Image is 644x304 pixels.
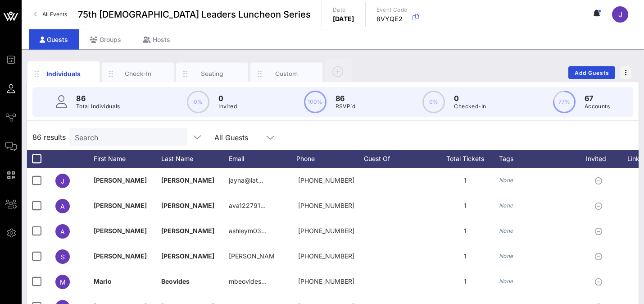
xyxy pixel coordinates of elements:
div: Phone [296,150,364,168]
span: +17863519976 [298,277,354,285]
span: [PERSON_NAME] [94,227,147,235]
i: None [499,253,513,259]
span: +13104367738 [298,176,354,184]
span: Mario [94,277,112,285]
p: [DATE] [333,14,354,23]
span: 86 results [32,132,66,143]
span: All Events [42,11,67,18]
p: 0 [454,93,486,104]
span: A [60,228,65,235]
span: Beovides [161,277,190,285]
i: None [499,177,513,184]
p: Invited [218,102,237,111]
p: jayna@lat… [229,168,263,193]
span: [PERSON_NAME] [161,252,214,260]
div: J [612,6,628,23]
p: 8VYQE2 [376,14,408,23]
span: M [60,278,66,286]
p: 86 [336,93,356,104]
p: mbeovides… [229,269,267,294]
span: +19158005079 [298,227,354,235]
div: Total Tickets [431,150,499,168]
div: Email [229,150,296,168]
div: Guests [29,29,79,50]
div: Guest Of [364,150,431,168]
p: 0 [218,93,237,104]
span: Add Guests [574,69,610,76]
span: +15129684884 [298,252,354,260]
p: RSVP`d [336,102,356,111]
p: Event Code [376,5,408,14]
span: [PERSON_NAME] [94,202,147,209]
span: J [61,177,64,185]
div: Custom [267,69,307,78]
button: Add Guests [568,66,615,79]
span: J [618,10,622,19]
p: Date [333,5,354,14]
div: Hosts [132,29,181,50]
span: A [60,203,65,210]
p: ashleym03… [229,218,267,244]
span: +15127792652 [298,202,354,209]
div: Invited [576,150,625,168]
div: 1 [431,218,499,244]
span: 75th [DEMOGRAPHIC_DATA] Leaders Luncheon Series [78,8,311,21]
span: [PERSON_NAME] [161,176,214,184]
p: Checked-In [454,102,486,111]
div: Tags [499,150,576,168]
i: None [499,202,513,209]
span: S [61,253,65,261]
p: [PERSON_NAME]… [229,244,274,269]
span: [PERSON_NAME] [94,252,147,260]
p: ava122791… [229,193,266,218]
i: None [499,227,513,234]
p: 86 [76,93,120,104]
div: Seating [192,69,232,78]
div: 1 [431,193,499,218]
div: 1 [431,168,499,193]
div: All Guests [214,134,248,142]
p: Total Individuals [76,102,120,111]
div: Last Name [161,150,229,168]
span: [PERSON_NAME] [94,176,147,184]
span: [PERSON_NAME] [161,227,214,235]
div: All Guests [209,128,281,146]
p: Accounts [585,102,610,111]
a: All Events [29,7,73,22]
div: Check-In [118,69,158,78]
div: Individuals [44,69,84,78]
div: First Name [94,150,161,168]
span: [PERSON_NAME] [161,202,214,209]
div: Groups [79,29,132,50]
i: None [499,278,513,285]
p: 67 [585,93,610,104]
div: 1 [431,244,499,269]
div: 1 [431,269,499,294]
